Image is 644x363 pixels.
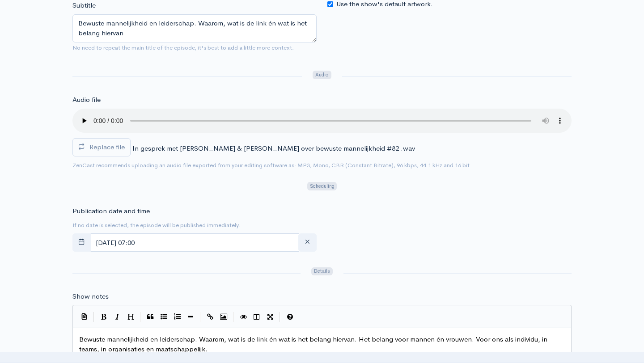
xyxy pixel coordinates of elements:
[79,335,549,354] span: Bewuste mannelijkheid en leiderschap. Waarom, wat is de link én wat is het belang hiervan. Het be...
[77,309,91,323] button: Insert Show Notes Template
[132,144,415,152] span: In gesprek met [PERSON_NAME] & [PERSON_NAME] over bewuste mannelijkheid #82 .wav
[283,310,297,324] button: Markdown Guide
[72,0,96,11] label: Subtitle
[72,291,109,302] label: Show notes
[72,95,101,105] label: Audio file
[140,312,141,322] i: |
[280,312,280,322] i: |
[311,267,332,276] span: Details
[89,143,125,151] span: Replace file
[250,310,263,324] button: Toggle Side by Side
[72,44,294,51] small: No need to repeat the main title of the episode, it's best to add a little more context.
[307,182,337,190] span: Scheduling
[72,206,150,216] label: Publication date and time
[72,221,240,229] small: If no date is selected, the episode will be published immediately.
[97,310,110,324] button: Bold
[237,310,250,324] button: Toggle Preview
[157,310,170,324] button: Generic List
[72,233,91,252] button: toggle
[313,71,331,79] span: Audio
[200,312,201,322] i: |
[72,161,470,169] small: ZenCast recommends uploading an audio file exported from your editing software as: MP3, Mono, CBR...
[263,310,277,324] button: Toggle Fullscreen
[184,310,197,324] button: Insert Horizontal Line
[217,310,230,324] button: Insert Image
[124,310,137,324] button: Heading
[170,310,184,324] button: Numbered List
[144,310,157,324] button: Quote
[110,310,124,324] button: Italic
[298,233,317,252] button: clear
[72,14,317,42] textarea: Bewuste mannelijkheid en leiderschap. Waarom, wat is de link én wat is het belang hiervan
[93,312,94,322] i: |
[203,310,217,324] button: Create Link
